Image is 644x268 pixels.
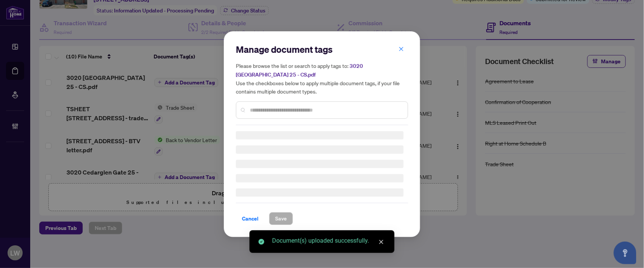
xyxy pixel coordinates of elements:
[259,239,264,245] span: check-circle
[377,238,385,246] a: Close
[272,236,385,245] div: Document(s) uploaded successfully.
[236,63,363,78] span: 3020 [GEOGRAPHIC_DATA] 25 - CS.pdf
[242,213,259,225] span: Cancel
[614,242,636,264] button: Open asap
[269,212,293,225] button: Save
[399,46,404,51] span: close
[236,212,265,225] button: Cancel
[379,239,384,245] span: close
[236,61,408,95] h5: Please browse the list or search to apply tags to: Use the checkboxes below to apply multiple doc...
[236,43,408,55] h2: Manage document tags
